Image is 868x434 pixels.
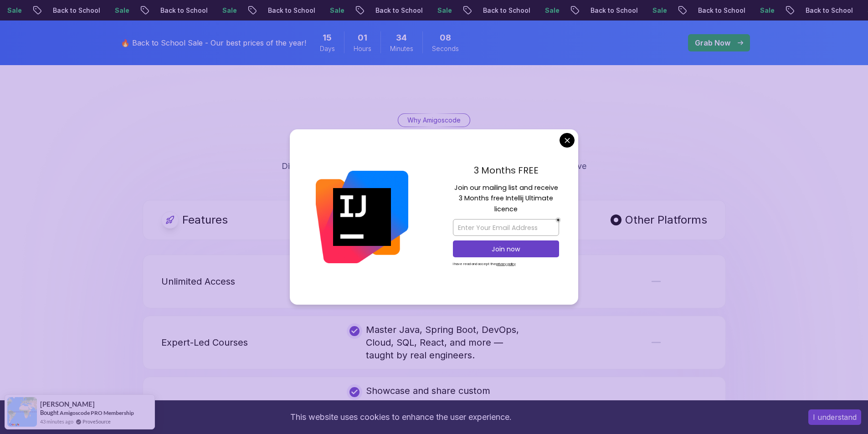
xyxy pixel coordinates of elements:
[105,6,134,15] p: Sale
[281,160,587,185] p: Discover why developers choose Amigoscode to level up their skills and achieve their goals
[320,6,349,15] p: Sale
[427,6,457,15] p: Sale
[396,31,407,44] span: 34 Minutes
[161,275,235,288] p: Unlimited Access
[182,213,228,227] p: Features
[320,44,335,53] span: Days
[40,409,59,416] span: Bought
[432,44,459,53] span: Seconds
[440,31,451,44] span: 8 Seconds
[750,6,779,15] p: Sale
[625,213,707,227] p: Other Platforms
[473,6,535,15] p: Back to School
[121,37,306,48] p: 🔥 Back to School Sale - Our best prices of the year!
[580,6,642,15] p: Back to School
[695,37,730,48] p: Grab Now
[796,6,858,15] p: Back to School
[161,397,274,410] p: Certificates of Completion
[7,407,795,427] div: This website uses cookies to enhance the user experience.
[390,44,413,53] span: Minutes
[365,6,427,15] p: Back to School
[358,31,367,44] span: 1 Hours
[161,336,248,349] p: Expert-Led Courses
[40,418,73,425] span: 43 minutes ago
[347,323,521,362] div: Master Java, Spring Boot, DevOps, Cloud, SQL, React, and more — taught by real engineers.
[60,409,134,416] a: Amigoscode PRO Membership
[323,31,332,44] span: 15 Days
[43,6,105,15] p: Back to School
[535,6,564,15] p: Sale
[212,6,241,15] p: Sale
[150,6,212,15] p: Back to School
[354,44,371,53] span: Hours
[258,6,320,15] p: Back to School
[808,409,861,425] button: Accept cookies
[7,397,37,427] img: provesource social proof notification image
[642,6,672,15] p: Sale
[82,418,111,425] a: ProveSource
[688,6,750,15] p: Back to School
[407,116,461,125] p: Why Amigoscode
[40,400,95,408] span: [PERSON_NAME]
[347,384,521,423] div: Showcase and share custom certificates to boost your resume and LinkedIn profile.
